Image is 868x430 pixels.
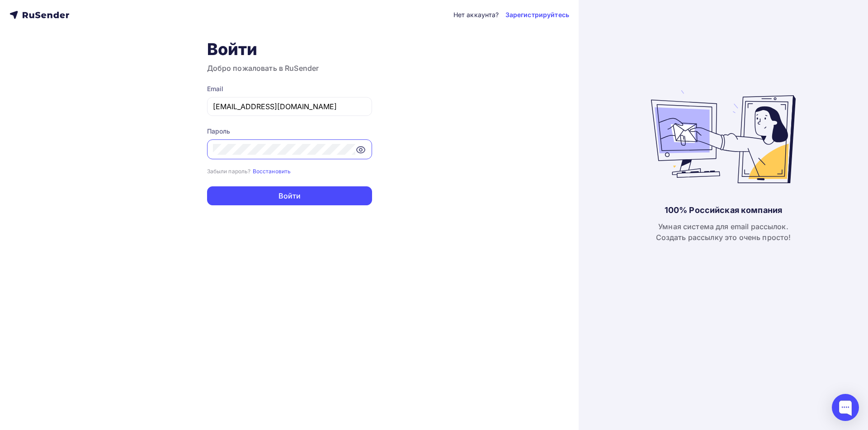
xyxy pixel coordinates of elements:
button: Войти [207,186,372,205]
div: Email [207,84,372,93]
a: Зарегистрируйтесь [505,10,569,19]
div: 100% Российская компания [665,205,782,216]
h3: Добро пожаловать в RuSender [207,63,372,74]
div: Пароль [207,127,372,136]
h1: Войти [207,39,372,59]
div: Умная система для email рассылок. Создать рассылку это очень просто! [656,221,791,243]
div: Нет аккаунта? [453,10,499,19]
small: Восстановить [253,168,291,175]
a: Восстановить [253,167,291,175]
input: Укажите свой email [213,101,366,112]
small: Забыли пароль? [207,168,251,175]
